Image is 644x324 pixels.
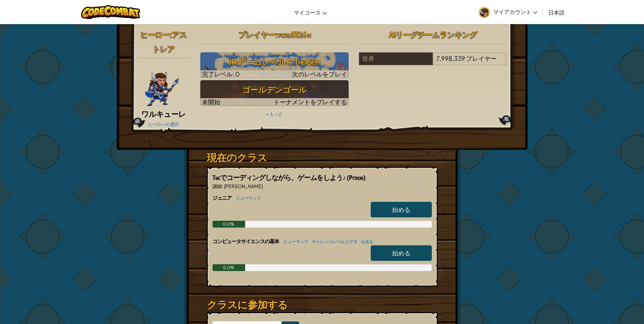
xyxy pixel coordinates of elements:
[309,238,357,245] a: チャレンジレベル ビデオ
[200,52,349,78] img: JR ゲームレベル 1: The Gem
[290,3,330,21] a: マイコース
[233,195,260,201] a: ビューマップ
[266,111,283,116] a: + もっと
[202,70,240,78] span: 完了レベル: 0
[200,82,349,97] h3: ゴールデンゴール
[280,238,308,245] a: ビューマップ
[200,80,349,106] img: ゴールデンゴール
[436,54,465,62] span: 7,998,339
[145,67,180,107] img: ValkyriePose.png
[200,54,349,69] h3: JR ゲームレベル 1: The Gem
[213,173,347,182] span: Tiacでコーディングしながら、ゲームをしよう♪
[202,98,220,106] span: 未開始
[81,5,141,19] img: CodeCombatのロゴ
[493,8,537,15] span: マイアカウント
[294,9,321,16] span: マイコース
[169,30,172,39] span: :
[347,173,365,182] span: (Python)
[479,7,490,18] img: avatar
[200,80,349,106] a: ゴールデンゴール未開始トーナメントをプレイする
[389,30,477,39] span: AIリーグチームランキング
[140,30,169,39] span: ヒーロー
[475,1,541,23] a: マイアカウント
[213,238,280,245] span: コンピュータサイエンスの基本
[357,238,373,245] a: を見る
[213,264,245,271] div: 0.0%
[148,122,179,127] a: ヒーローの選択
[292,70,347,78] span: 次のレベルをプレイ
[222,183,223,189] span: :
[141,109,186,119] span: ワルキューレ
[545,3,568,21] a: 日本語
[207,150,438,165] h3: 現在のクラス
[274,98,347,106] span: トーナメントをプレイする
[466,54,497,62] span: プレイヤー
[359,52,433,65] div: 世界
[213,194,233,201] span: ジュニア
[213,221,245,228] div: 0.0%
[392,205,410,213] span: 始める
[359,59,507,67] a: 世界7,998,339プレイヤー
[238,30,275,39] span: プレイヤー
[278,30,311,39] span: yoru3126 n
[223,183,263,189] span: [PERSON_NAME]
[213,183,222,189] span: 講師
[207,297,438,312] h3: クラスに参加する
[200,52,349,78] a: Play Next Level
[275,30,278,39] span: :
[392,249,410,257] span: 始める
[548,9,565,16] span: 日本語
